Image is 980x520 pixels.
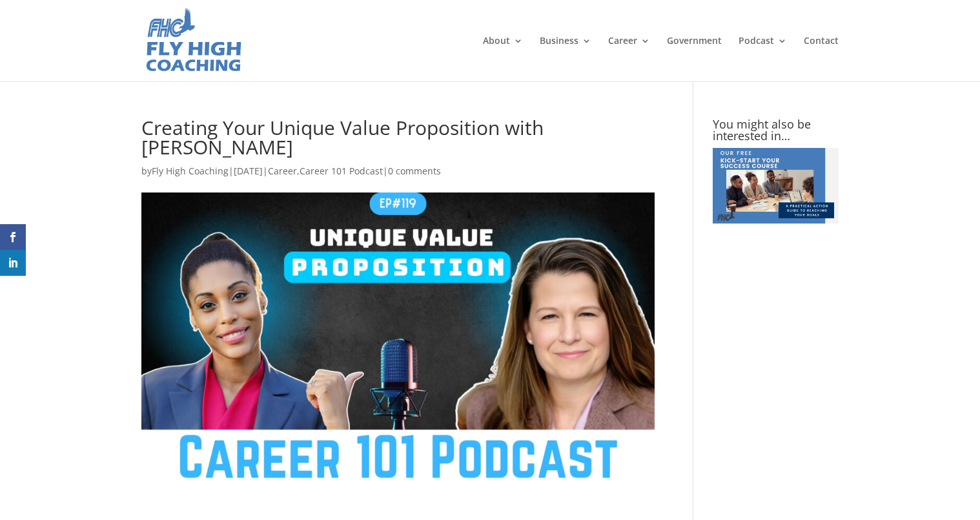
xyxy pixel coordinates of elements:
[483,36,523,81] a: About
[667,36,722,81] a: Government
[608,36,650,81] a: Career
[300,165,383,177] a: Career 101 Podcast
[141,163,655,189] p: by | | , |
[388,165,441,177] a: 0 comments
[141,192,655,481] img: Unique Value Proposition
[804,36,839,81] a: Contact
[739,36,787,81] a: Podcast
[141,118,655,163] h1: Creating Your Unique Value Proposition with [PERSON_NAME]
[152,165,229,177] a: Fly High Coaching
[234,165,263,177] span: [DATE]
[144,6,243,75] img: Fly High Coaching
[268,165,297,177] a: Career
[713,118,839,148] h4: You might also be interested in…
[713,148,839,224] img: advertisement
[540,36,591,81] a: Business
